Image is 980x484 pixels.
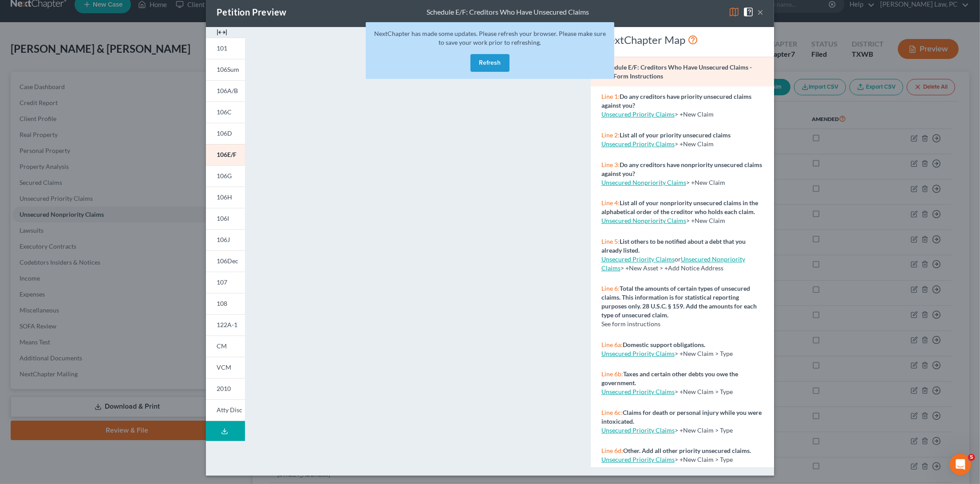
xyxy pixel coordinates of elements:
span: > +New Claim [686,179,725,186]
strong: Claims for death or personal injury while you were intoxicated. [601,409,762,425]
span: Line 2: [601,131,620,139]
a: Unsecured Priority Claims [601,456,675,463]
iframe: Intercom live chat [950,454,971,475]
span: Line 6d: [601,447,623,454]
span: 2010 [217,385,231,392]
img: expand-e0f6d898513216a626fdd78e52531dac95497ffd26381d4c15ee2fc46db09dca.svg [217,27,227,38]
strong: Taxes and certain other debts you owe the government. [601,370,738,386]
a: Unsecured Nonpriority Claims [601,217,686,224]
span: 106Dec [217,257,238,265]
span: 106H [217,193,232,201]
a: Unsecured Nonpriority Claims [601,179,686,186]
div: Petition Preview [217,6,286,18]
a: Unsecured Priority Claims [601,140,675,148]
a: 106Sum [206,59,245,80]
img: map-eea8200ae884c6f1103ae1953ef3d486a96c86aabb227e865a55264e3737af1f.svg [729,7,739,17]
span: 106E/F [217,151,237,158]
span: Line 6c: [601,409,623,416]
a: 106I [206,208,245,229]
span: NextChapter has made some updates. Please refresh your browser. Please make sure to save your wor... [374,30,606,46]
a: 107 [206,272,245,293]
span: > +New Claim > Type [675,350,733,357]
iframe: <object ng-attr-data='[URL][DOMAIN_NAME]' type='application/pdf' width='100%' height='975px'></ob... [261,34,574,466]
strong: List all of your nonpriority unsecured claims in the alphabetical order of the creditor who holds... [601,199,758,215]
a: Unsecured Nonpriority Claims [601,255,745,272]
span: Line 5: [601,238,620,245]
span: > +New Claim > Type [675,426,733,434]
a: Unsecured Priority Claims [601,426,675,434]
span: 106G [217,172,232,180]
strong: Other. Add all other priority unsecured claims. [623,447,751,454]
span: Line 6b: [601,370,623,378]
button: × [757,7,763,17]
strong: Total the amounts of certain types of unsecured claims. This information is for statistical repor... [601,285,757,319]
span: VCM [217,363,231,371]
a: Unsecured Priority Claims [601,110,675,118]
a: Atty Disc [206,399,245,421]
a: 106C [206,101,245,123]
span: 5 [968,454,975,461]
button: Refresh [470,54,510,72]
span: > +New Claim [675,140,714,148]
span: or [601,255,681,263]
span: CM [217,342,227,350]
a: 108 [206,293,245,314]
strong: Schedule E/F: Creditors Who Have Unsecured Claims - Full Form Instructions [601,63,752,80]
span: Line 6a: [601,341,623,348]
a: 106A/B [206,80,245,101]
a: Unsecured Priority Claims [601,350,675,357]
strong: Do any creditors have priority unsecured claims against you? [601,93,751,109]
a: Unsecured Priority Claims [601,388,675,395]
span: 122A-1 [217,321,237,328]
span: 106J [217,236,230,243]
img: help-close-5ba153eb36485ed6c1ea00a893f15db1cb9b99d6cae46e1a8edb6c62d00a1a76.svg [743,7,754,17]
strong: Domestic support obligations. [623,341,705,348]
span: 101 [217,44,227,52]
span: > +New Claim > Type [675,388,733,395]
strong: Do any creditors have nonpriority unsecured claims against you? [601,161,762,177]
span: > +New Asset > +Add Notice Address [601,255,745,272]
span: Line 4: [601,199,620,207]
a: 122A-1 [206,314,245,336]
a: 101 [206,38,245,59]
span: 106I [217,215,229,222]
span: 108 [217,300,227,307]
span: Line 6: [601,285,620,292]
a: 106J [206,229,245,250]
span: 106A/B [217,87,238,94]
a: Unsecured Priority Claims [601,255,675,263]
span: See form instructions [601,320,660,328]
span: Line 1: [601,93,620,100]
a: VCM [206,357,245,378]
a: 106G [206,165,245,187]
a: 106E/F [206,144,245,165]
div: NextChapter Map [601,33,763,47]
a: CM [206,336,245,357]
span: > +New Claim [675,110,714,118]
span: Line 3: [601,161,620,168]
a: 106Dec [206,250,245,272]
span: Atty Disc [217,406,242,414]
span: 106Sum [217,66,239,73]
strong: List others to be notified about a debt that you already listed. [601,238,746,254]
span: 106C [217,108,232,116]
a: 2010 [206,378,245,399]
span: 107 [217,278,227,286]
a: 106H [206,187,245,208]
div: Schedule E/F: Creditors Who Have Unsecured Claims [427,7,589,17]
strong: List all of your priority unsecured claims [620,131,731,139]
span: > +New Claim > Type [675,456,733,463]
span: > +New Claim [686,217,725,224]
span: 106D [217,129,232,137]
a: 106D [206,123,245,144]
